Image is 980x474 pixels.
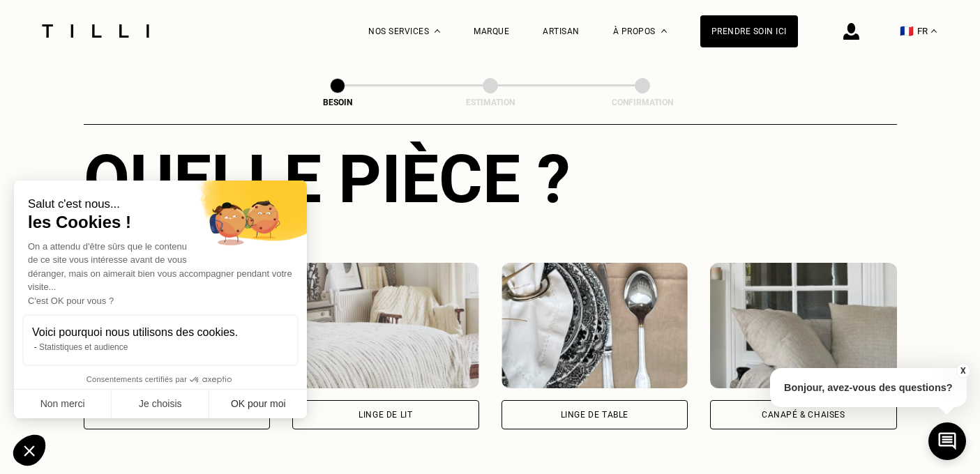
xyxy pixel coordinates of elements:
div: Linge de lit [359,411,412,419]
div: Quelle pièce ? [84,140,897,218]
div: Estimation [421,98,560,107]
img: Tilli retouche votre Linge de lit [292,263,479,388]
img: Tilli retouche votre Canapé & chaises [710,263,897,388]
div: Canapé & chaises [762,411,845,419]
button: X [956,363,970,379]
img: Menu déroulant [435,29,440,33]
img: Tilli retouche votre Linge de table [502,263,688,388]
img: menu déroulant [931,29,937,33]
span: 🇫🇷 [900,24,914,38]
a: Marque [474,26,509,36]
div: Confirmation [573,98,712,107]
div: Besoin [268,98,407,107]
p: Bonjour, avez-vous des questions? [770,368,967,407]
div: Rideau [161,411,193,419]
a: Artisan [543,26,580,36]
img: Menu déroulant à propos [661,29,667,33]
img: icône connexion [843,23,859,40]
a: Prendre soin ici [700,15,798,47]
div: Linge de table [561,411,628,419]
img: Logo du service de couturière Tilli [37,24,154,38]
